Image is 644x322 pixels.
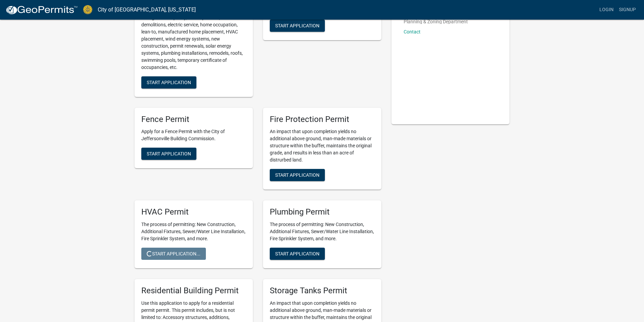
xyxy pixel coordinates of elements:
h5: Residential Building Permit [141,286,246,296]
button: Start Application [270,20,325,32]
a: Signup [616,3,639,16]
span: Start Application [147,79,191,85]
h5: Fence Permit [141,115,246,124]
span: Start Application [275,23,319,28]
span: Start Application... [147,251,200,256]
img: City of Jeffersonville, Indiana [83,5,92,14]
p: An impact that upon completion yields no additional above ground, man-made materials or structure... [270,128,375,164]
h5: HVAC Permit [141,207,246,217]
p: The process of permitting: New Construction, Additional Fixtures, Sewer/Water Line Installation, ... [141,221,246,242]
a: Contact [404,29,421,34]
button: Start Application... [141,248,206,260]
span: Start Application [147,151,191,156]
span: Start Application [275,172,319,178]
button: Start Application [270,248,325,260]
p: Planning & Zoning Department [404,19,468,24]
button: Start Application [270,169,325,181]
a: Login [597,3,616,16]
button: Start Application [141,148,196,160]
h5: Storage Tanks Permit [270,286,375,296]
h5: Plumbing Permit [270,207,375,217]
span: Start Application [275,251,319,256]
h5: Fire Protection Permit [270,115,375,124]
a: City of [GEOGRAPHIC_DATA], [US_STATE] [98,4,196,16]
p: The process of permitting: New Construction, Additional Fixtures, Sewer/Water Line Installation, ... [270,221,375,242]
p: Apply for a Fence Permit with the City of Jeffersonville Building Commission. [141,128,246,142]
button: Start Application [141,76,196,89]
